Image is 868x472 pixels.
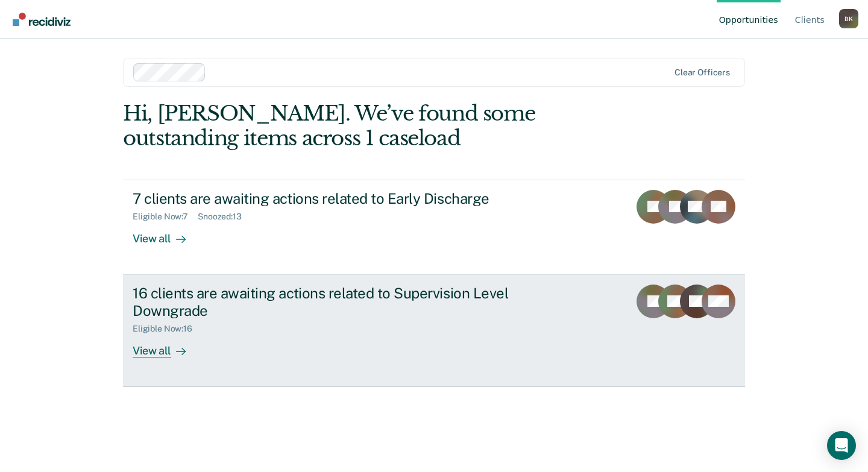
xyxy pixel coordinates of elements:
[133,222,200,245] div: View all
[198,212,251,222] div: Snoozed : 13
[839,9,858,28] div: B K
[123,275,745,387] a: 16 clients are awaiting actions related to Supervision Level DowngradeEligible Now:16View all
[13,13,71,26] img: Recidiviz
[123,180,745,275] a: 7 clients are awaiting actions related to Early DischargeEligible Now:7Snoozed:13View all
[839,9,858,28] button: Profile dropdown button
[827,431,856,460] div: Open Intercom Messenger
[133,324,202,334] div: Eligible Now : 16
[133,212,198,222] div: Eligible Now : 7
[133,285,556,319] div: 16 clients are awaiting actions related to Supervision Level Downgrade
[675,68,730,78] div: Clear officers
[133,190,556,207] div: 7 clients are awaiting actions related to Early Discharge
[133,334,200,357] div: View all
[123,101,621,151] div: Hi, [PERSON_NAME]. We’ve found some outstanding items across 1 caseload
